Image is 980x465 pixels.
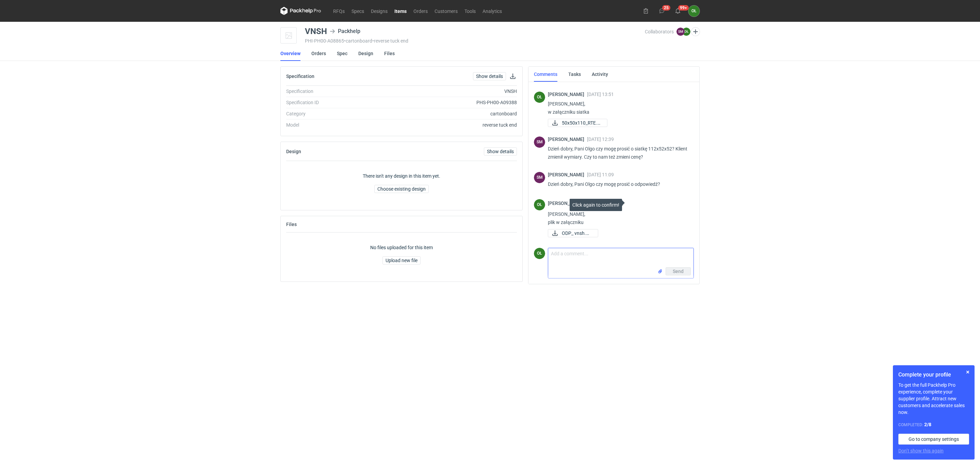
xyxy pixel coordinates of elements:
[548,145,688,161] p: Dzień dobry, Pani Olgo czy mogę prosić o siatkę 112x52x52? Klient zmienił wymiary. Czy to nam też...
[378,88,517,95] div: VNSH
[479,7,505,15] a: Analytics
[898,371,969,379] h1: Complete your profile
[431,7,461,15] a: Customers
[391,7,410,15] a: Items
[568,67,581,82] a: Tasks
[344,38,372,44] span: • cartonboard
[898,421,969,428] div: Completed:
[382,256,421,264] button: Upload new file
[377,187,426,191] span: Choose existing design
[676,28,685,36] figcaption: SM
[286,88,378,95] div: Specification
[548,180,688,188] p: Dzień dobry, Pani Olgo czy mogę prosić o odpowiedź?
[924,422,931,427] strong: 2 / 8
[367,7,391,15] a: Designs
[461,7,479,15] a: Tools
[484,147,517,156] a: Show details
[548,92,587,97] span: [PERSON_NAME]
[372,38,408,44] span: • reverse tuck end
[587,172,614,177] span: [DATE] 11:09
[286,122,378,128] div: Model
[286,149,301,154] h2: Design
[688,5,700,17] button: OŁ
[286,74,314,79] h2: Specification
[534,137,545,148] div: Sebastian Markut
[534,92,545,103] figcaption: OŁ
[592,67,608,82] a: Activity
[534,248,545,259] figcaption: OŁ
[378,122,517,128] div: reverse tuck end
[548,119,607,127] a: 50x50x110_RTE.pdf
[656,5,667,16] button: 25
[548,172,587,177] span: [PERSON_NAME]
[534,199,545,210] figcaption: OŁ
[280,7,321,15] svg: Packhelp Pro
[509,72,517,80] button: Download specification
[370,244,433,251] p: No files uploaded for this item
[666,267,691,275] button: Send
[682,28,690,36] figcaption: OŁ
[672,5,683,16] button: 99+
[534,248,545,259] div: Olga Łopatowicz
[358,46,373,61] a: Design
[286,110,378,117] div: Category
[645,29,674,34] span: Collaborators
[378,110,517,117] div: cartonboard
[305,27,327,35] div: VNSH
[534,67,557,82] a: Comments
[548,137,587,142] span: [PERSON_NAME]
[384,46,395,61] a: Files
[363,173,440,179] p: There isn't any design in this item yet.
[548,210,688,226] p: [PERSON_NAME], plik w załączniku
[286,222,297,227] h2: Files
[673,269,684,274] span: Send
[305,38,645,44] div: PHI-PH00-A08865
[378,99,517,106] div: PHS-PH00-A09388
[280,46,300,61] a: Overview
[311,46,326,61] a: Orders
[964,368,972,376] button: Skip for now
[348,7,367,15] a: Specs
[534,172,545,183] div: Sebastian Markut
[898,434,969,445] a: Go to company settings
[570,199,622,211] div: Click again to confirm!
[534,199,545,210] div: Olga Łopatowicz
[330,27,360,35] div: Packhelp
[473,72,506,80] a: Show details
[562,229,592,237] span: ODP_ vnsh.msg
[534,92,545,103] div: Olga Łopatowicz
[562,119,602,127] span: 50x50x110_RTE.pdf
[534,137,545,148] figcaption: SM
[898,447,944,454] button: Don’t show this again
[587,137,614,142] span: [DATE] 12:39
[548,229,598,237] button: ODP_ vnsh.msg
[688,5,700,17] div: Olga Łopatowicz
[286,99,378,106] div: Specification ID
[330,7,348,15] a: RFQs
[374,185,429,193] button: Choose existing design
[386,258,418,263] span: Upload new file
[337,46,347,61] a: Spec
[548,201,587,206] span: [PERSON_NAME]
[691,27,700,36] button: Edit collaborators
[898,382,969,416] p: To get the full Packhelp Pro experience, complete your supplier profile. Attract new customers an...
[534,172,545,183] figcaption: SM
[587,92,614,97] span: [DATE] 13:51
[548,100,688,116] p: [PERSON_NAME], w załączniku siatka
[410,7,431,15] a: Orders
